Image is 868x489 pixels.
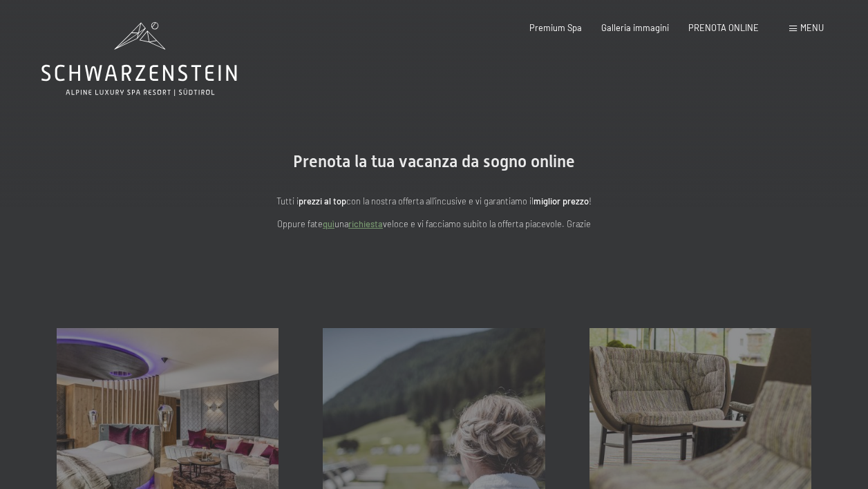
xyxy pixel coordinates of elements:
[688,22,759,33] a: PRENOTA ONLINE
[158,217,710,231] p: Oppure fate una veloce e vi facciamo subito la offerta piacevole. Grazie
[323,218,334,229] a: quì
[293,152,575,171] span: Prenota la tua vacanza da sogno online
[800,22,824,33] span: Menu
[534,195,589,207] strong: miglior prezzo
[348,218,383,229] a: richiesta
[299,195,346,207] strong: prezzi al top
[601,22,669,33] a: Galleria immagini
[529,22,582,33] a: Premium Spa
[158,194,710,208] p: Tutti i con la nostra offerta all'incusive e vi garantiamo il !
